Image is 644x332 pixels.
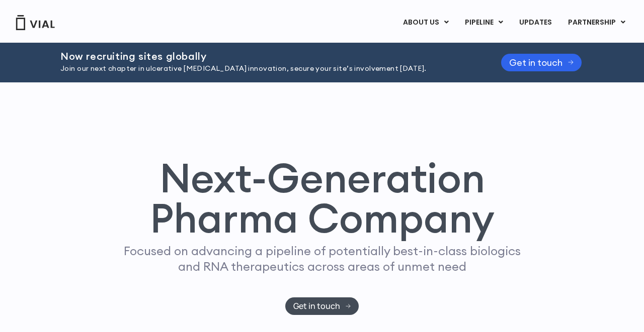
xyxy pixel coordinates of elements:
[501,54,582,71] a: Get in touch
[509,59,562,66] span: Get in touch
[511,14,559,31] a: UPDATES
[119,243,525,274] p: Focused on advancing a pipeline of potentially best-in-class biologics and RNA therapeutics acros...
[60,51,476,62] h2: Now recruiting sites globally
[15,15,55,30] img: Vial Logo
[285,297,359,315] a: Get in touch
[60,63,476,74] p: Join our next chapter in ulcerative [MEDICAL_DATA] innovation, secure your site’s involvement [DA...
[457,14,511,31] a: PIPELINEMenu Toggle
[395,14,456,31] a: ABOUT USMenu Toggle
[104,158,540,238] h1: Next-Generation Pharma Company
[560,14,633,31] a: PARTNERSHIPMenu Toggle
[293,302,340,310] span: Get in touch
